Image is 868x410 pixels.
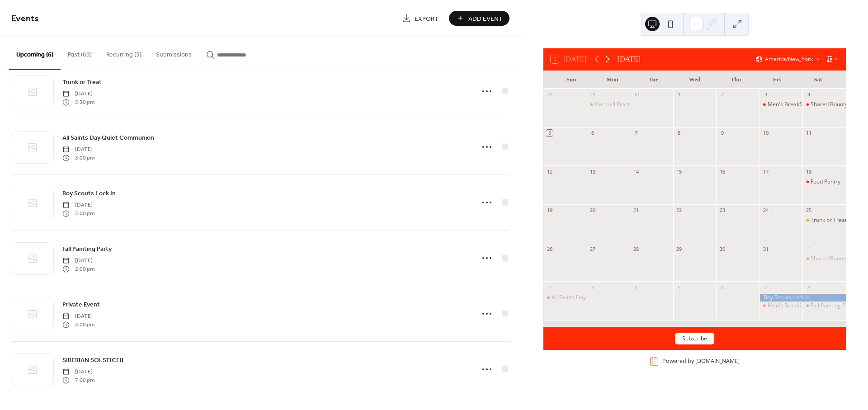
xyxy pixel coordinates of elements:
div: 26 [546,245,553,252]
span: [DATE] [62,146,94,154]
span: 5:00 pm [62,209,94,217]
div: Thu [715,71,756,89]
span: Export [415,14,439,24]
div: 3 [590,284,596,291]
div: 7 [632,130,639,137]
div: 31 [762,245,769,252]
div: Trunk or Treat [802,217,846,224]
a: All Saints Day Quiet Communion [62,132,154,143]
div: 24 [762,207,769,214]
div: Shared Bounty Thrift Shop [802,101,846,108]
span: Events [11,10,39,28]
div: Shared Bounty Thrift Shop [802,255,846,263]
span: [DATE] [62,201,94,209]
span: Boy Scouts Lock In [62,189,116,198]
span: 3:00 pm [62,154,94,162]
a: [DOMAIN_NAME] [695,358,740,365]
span: 5:30 pm [62,98,94,106]
span: [DATE] [62,90,94,98]
div: Powered by [662,358,740,365]
span: America/New_York [765,57,813,62]
button: Recurring (5) [99,37,149,69]
button: Upcoming (6) [9,37,61,70]
div: 8 [676,130,683,137]
div: 9 [719,130,726,137]
div: 23 [719,207,726,214]
div: 12 [546,168,553,175]
div: 4 [805,91,812,98]
div: 15 [676,168,683,175]
div: Sat [797,71,839,89]
div: [DATE] [618,54,641,65]
span: Trunk or Treat [62,78,102,87]
div: Wed [674,71,715,89]
div: 5 [546,130,553,137]
div: Men's Breakfast [768,302,809,310]
div: Food Pantry [802,178,846,186]
a: SIBERIAN SOLSTICE!! [62,355,123,365]
div: All Saints Day Quiet Communion [552,294,633,302]
div: 28 [632,245,639,252]
div: All Saints Day Quiet Communion [543,294,587,302]
div: 29 [676,245,683,252]
span: [DATE] [62,368,94,376]
a: Trunk or Treat [62,77,102,87]
div: 30 [719,245,726,252]
div: Mon [592,71,633,89]
div: 29 [590,91,596,98]
a: Export [395,11,445,26]
div: Fall Painting Party [811,302,855,310]
div: 14 [632,168,639,175]
div: 7 [762,284,769,291]
div: Fri [756,71,797,89]
div: 1 [676,91,683,98]
div: 22 [676,207,683,214]
div: 4 [632,284,639,291]
div: 19 [546,207,553,214]
div: 5 [676,284,683,291]
div: Men's Breakfast [759,302,803,310]
div: 25 [805,207,812,214]
div: 2 [546,284,553,291]
div: 3 [762,91,769,98]
div: Food Pantry [811,178,840,186]
div: 28 [546,91,553,98]
div: 10 [762,130,769,137]
div: Sun [551,71,592,89]
button: Add Event [449,11,509,26]
div: 1 [805,245,812,252]
span: 7:00 pm [62,376,94,384]
a: Boy Scouts Lock In [62,188,116,198]
span: All Saints Day Quiet Communion [62,133,154,143]
div: 20 [590,207,596,214]
div: 30 [632,91,639,98]
div: Men's Breakfast [768,101,809,108]
button: Subscribe [675,333,714,344]
div: 8 [805,284,812,291]
div: Tue [633,71,674,89]
div: Fall Painting Party [802,302,846,310]
div: Men's Breakfast [759,101,803,108]
span: [DATE] [62,257,94,265]
div: Dartball Practice [595,101,637,108]
div: Boy Scouts Lock In [759,294,846,302]
div: 2 [719,91,726,98]
span: Add Event [468,14,503,24]
div: 16 [719,168,726,175]
div: 18 [805,168,812,175]
button: Past (69) [61,37,99,69]
button: Submissions [149,37,199,69]
span: SIBERIAN SOLSTICE!! [62,356,123,365]
span: 2:00 pm [62,265,94,273]
a: Private Event [62,299,100,310]
div: 21 [632,207,639,214]
div: 17 [762,168,769,175]
div: 11 [805,130,812,137]
div: Dartball Practice [587,101,630,108]
div: 27 [590,245,596,252]
span: [DATE] [62,312,94,320]
div: 6 [590,130,596,137]
span: 4:00 pm [62,320,94,329]
div: 6 [719,284,726,291]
